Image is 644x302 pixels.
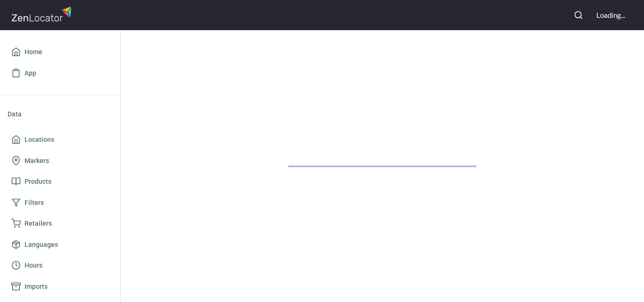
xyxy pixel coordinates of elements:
a: Filters [8,192,113,213]
a: Retailers [8,213,113,234]
span: Imports [25,281,48,293]
a: Home [8,41,113,63]
span: Home [25,46,42,58]
span: Filters [25,197,44,209]
div: Loading... [596,10,625,20]
span: Markers [25,155,49,167]
a: App [8,63,113,84]
a: Languages [8,234,113,255]
img: zenlocator [11,4,74,24]
a: Locations [8,129,113,150]
a: Products [8,171,113,192]
a: Imports [8,276,113,297]
a: Markers [8,150,113,171]
li: Data [8,103,113,125]
span: App [25,67,36,79]
span: Products [25,176,51,188]
span: Locations [25,134,54,146]
a: Hours [8,255,113,276]
span: Languages [25,239,58,251]
span: Hours [25,260,42,271]
span: Retailers [25,218,52,229]
button: Search [568,5,589,25]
